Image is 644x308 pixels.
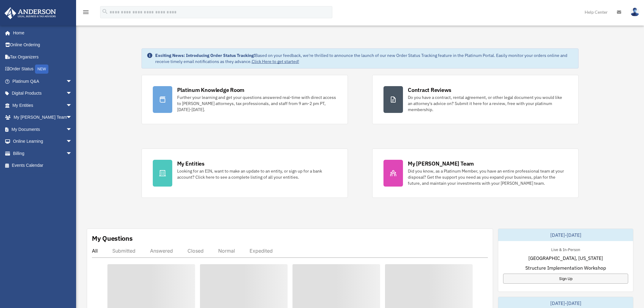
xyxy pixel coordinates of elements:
[4,75,81,87] a: Platinum Q&Aarrow_drop_down
[177,160,205,167] div: My Entities
[4,147,81,159] a: Billingarrow_drop_down
[4,51,81,63] a: Tax Organizers
[252,59,299,64] a: Click Here to get started!
[4,135,81,148] a: Online Learningarrow_drop_down
[218,248,235,254] div: Normal
[408,160,474,167] div: My [PERSON_NAME] Team
[525,264,606,271] span: Structure Implementation Workshop
[4,63,81,75] a: Order StatusNEW
[92,248,98,254] div: All
[187,248,204,254] div: Closed
[66,75,78,88] span: arrow_drop_down
[92,234,133,243] div: My Questions
[408,86,451,94] div: Contract Reviews
[66,87,78,100] span: arrow_drop_down
[4,123,81,135] a: My Documentsarrow_drop_down
[528,254,603,262] span: [GEOGRAPHIC_DATA], [US_STATE]
[4,39,81,51] a: Online Ordering
[372,149,579,198] a: My [PERSON_NAME] Team Did you know, as a Platinum Member, you have an entire professional team at...
[4,27,78,39] a: Home
[102,8,108,15] i: search
[177,168,337,180] div: Looking for an EIN, want to make an update to an entity, or sign up for a bank account? Click her...
[546,246,585,252] div: Live & In-Person
[66,123,78,136] span: arrow_drop_down
[630,8,639,16] img: User Pic
[66,99,78,112] span: arrow_drop_down
[177,94,337,113] div: Further your learning and get your questions answered real-time with direct access to [PERSON_NAM...
[4,111,81,124] a: My [PERSON_NAME] Teamarrow_drop_down
[4,99,81,111] a: My Entitiesarrow_drop_down
[82,11,89,16] a: menu
[4,159,81,172] a: Events Calendar
[142,75,348,124] a: Platinum Knowledge Room Further your learning and get your questions answered real-time with dire...
[503,274,628,284] a: Sign Up
[372,75,579,124] a: Contract Reviews Do you have a contract, rental agreement, or other legal document you would like...
[4,87,81,100] a: Digital Productsarrow_drop_down
[82,9,89,16] i: menu
[3,7,58,19] img: Anderson Advisors Platinum Portal
[66,147,78,160] span: arrow_drop_down
[35,65,48,74] div: NEW
[155,52,574,65] div: Based on your feedback, we're thrilled to announce the launch of our new Order Status Tracking fe...
[150,248,173,254] div: Answered
[142,149,348,198] a: My Entities Looking for an EIN, want to make an update to an entity, or sign up for a bank accoun...
[177,86,245,94] div: Platinum Knowledge Room
[66,111,78,124] span: arrow_drop_down
[250,248,273,254] div: Expedited
[112,248,135,254] div: Submitted
[66,135,78,148] span: arrow_drop_down
[408,94,567,113] div: Do you have a contract, rental agreement, or other legal document you would like an attorney's ad...
[155,53,255,58] strong: Exciting News: Introducing Order Status Tracking!
[408,168,567,186] div: Did you know, as a Platinum Member, you have an entire professional team at your disposal? Get th...
[498,229,633,241] div: [DATE]-[DATE]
